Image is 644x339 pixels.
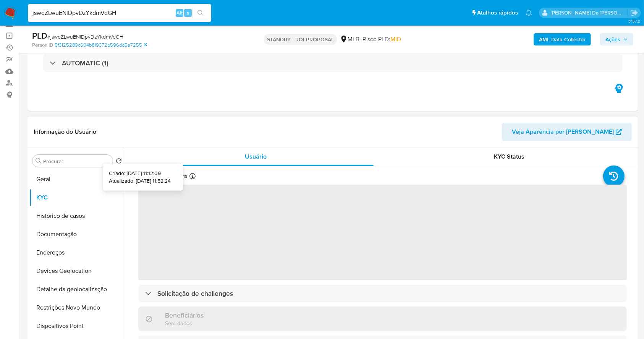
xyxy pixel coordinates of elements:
button: Dispositivos Point [29,317,125,335]
button: Geral [29,170,125,188]
span: # jswqZLwuENlDpvDzYkdmVdGH [47,33,123,41]
span: Usuário [245,152,267,161]
span: ‌ [138,185,627,280]
p: Criado: [DATE] 11:12:09 [109,170,171,177]
button: search-icon [193,8,208,18]
button: Devices Geolocation [29,262,125,280]
button: Restrições Novo Mundo [29,298,125,317]
span: 3.157.2 [628,18,640,24]
span: MID [390,35,401,44]
h1: Informação do Usuário [34,128,96,136]
span: Risco PLD: [362,35,401,44]
a: 5f3125289c604b819372b596dd5e7255 [55,42,147,49]
p: STANDBY - ROI PROPOSAL [264,34,337,45]
button: Endereços [29,243,125,262]
button: Veja Aparência por [PERSON_NAME] [502,123,632,141]
span: KYC Status [494,152,524,161]
h3: Solicitação de challenges [157,289,233,298]
b: PLD [32,29,47,42]
div: AUTOMATIC (1) [43,54,623,72]
span: Alt [176,9,183,16]
p: Atualizado: [DATE] 11:52:24 [109,177,171,185]
button: AML Data Collector [534,33,591,45]
b: AML Data Collector [539,33,586,45]
p: Sem dados [165,320,204,327]
a: Notificações [526,10,532,16]
span: s [187,9,189,16]
button: Detalhe da geolocalização [29,280,125,298]
a: Sair [630,9,638,17]
span: Atalhos rápidos [477,9,518,17]
div: BeneficiáriosSem dados [138,307,627,331]
h3: AUTOMATIC (1) [62,59,108,67]
button: KYC [29,188,125,207]
h3: Beneficiários [165,311,204,320]
span: Veja Aparência por [PERSON_NAME] [512,123,614,141]
button: Ações [600,33,633,45]
button: Procurar [36,158,42,164]
div: MLB [340,35,359,44]
input: Pesquise usuários ou casos... [28,8,211,18]
b: Person ID [32,42,53,49]
p: patricia.varelo@mercadopago.com.br [551,9,628,16]
span: Ações [605,33,620,45]
button: Documentação [29,225,125,243]
input: Procurar [43,158,110,165]
div: Solicitação de challenges [138,285,627,302]
button: Histórico de casos [29,207,125,225]
button: Retornar ao pedido padrão [116,158,122,166]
